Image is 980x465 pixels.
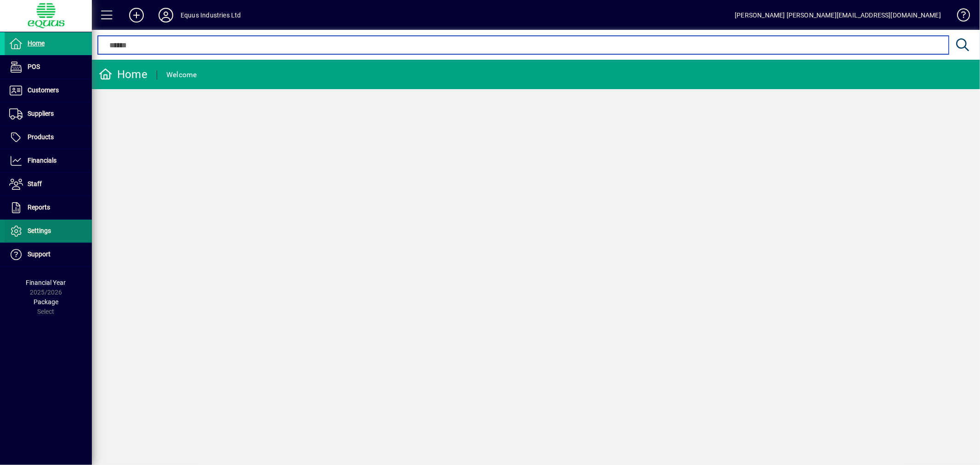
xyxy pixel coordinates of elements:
[28,86,59,94] span: Customers
[28,40,45,47] span: Home
[34,298,58,306] span: Package
[28,180,42,187] span: Staff
[28,110,54,117] span: Suppliers
[28,133,54,141] span: Products
[28,250,51,258] span: Support
[99,67,147,82] div: Home
[166,68,197,82] div: Welcome
[5,243,92,266] a: Support
[735,8,941,23] div: [PERSON_NAME] [PERSON_NAME][EMAIL_ADDRESS][DOMAIN_NAME]
[950,2,969,32] a: Knowledge Base
[151,7,181,23] button: Profile
[5,149,92,172] a: Financials
[28,204,50,211] span: Reports
[181,8,241,23] div: Equus Industries Ltd
[5,102,92,125] a: Suppliers
[5,56,92,79] a: POS
[122,7,151,23] button: Add
[5,220,92,243] a: Settings
[28,63,40,70] span: POS
[5,173,92,196] a: Staff
[26,279,66,286] span: Financial Year
[5,196,92,219] a: Reports
[5,126,92,149] a: Products
[28,227,51,234] span: Settings
[5,79,92,102] a: Customers
[28,157,57,164] span: Financials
